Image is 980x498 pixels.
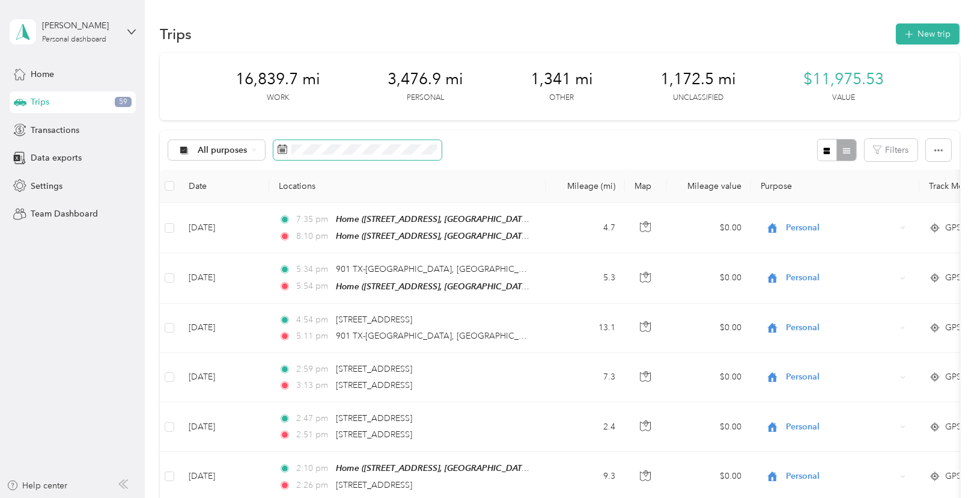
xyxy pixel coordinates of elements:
[336,480,412,490] span: [STREET_ADDRESS]
[198,146,248,155] span: All purposes
[832,93,855,103] p: Value
[786,321,896,334] span: Personal
[296,479,330,492] span: 2:26 pm
[31,124,79,137] span: Transactions
[673,93,723,103] p: Unclassified
[546,304,625,353] td: 13.1
[388,70,463,89] span: 3,476.9 mi
[296,230,330,243] span: 8:10 pm
[296,263,330,276] span: 5:34 pm
[945,271,961,284] span: GPS
[336,380,412,390] span: [STREET_ADDRESS]
[786,420,896,434] span: Personal
[296,363,330,376] span: 2:59 pm
[786,370,896,384] span: Personal
[546,203,625,253] td: 4.7
[803,70,884,89] span: $11,975.53
[296,213,330,226] span: 7:35 pm
[179,304,269,353] td: [DATE]
[945,321,961,334] span: GPS
[865,139,918,161] button: Filters
[546,170,625,203] th: Mileage (mi)
[269,170,546,203] th: Locations
[336,315,412,325] span: [STREET_ADDRESS]
[945,221,961,235] span: GPS
[336,364,412,374] span: [STREET_ADDRESS]
[31,152,82,164] span: Data exports
[296,313,330,327] span: 4:54 pm
[786,221,896,235] span: Personal
[531,70,593,89] span: 1,341 mi
[336,463,578,473] span: Home ([STREET_ADDRESS], [GEOGRAPHIC_DATA], [US_STATE])
[296,330,330,343] span: 5:11 pm
[660,70,736,89] span: 1,172.5 mi
[667,253,751,303] td: $0.00
[179,253,269,303] td: [DATE]
[546,402,625,452] td: 2.4
[179,353,269,402] td: [DATE]
[786,271,896,284] span: Personal
[31,96,49,108] span: Trips
[913,431,980,498] iframe: Everlance-gr Chat Button Frame
[667,170,751,203] th: Mileage value
[267,93,289,103] p: Work
[236,70,320,89] span: 16,839.7 mi
[296,462,330,475] span: 2:10 pm
[751,170,919,203] th: Purpose
[945,370,961,384] span: GPS
[336,231,578,241] span: Home ([STREET_ADDRESS], [GEOGRAPHIC_DATA], [US_STATE])
[336,331,543,341] span: 901 TX-[GEOGRAPHIC_DATA], [GEOGRAPHIC_DATA]
[625,170,667,203] th: Map
[42,36,106,43] div: Personal dashboard
[667,304,751,353] td: $0.00
[786,470,896,483] span: Personal
[296,428,330,441] span: 2:51 pm
[336,413,412,423] span: [STREET_ADDRESS]
[179,402,269,452] td: [DATE]
[31,207,98,220] span: Team Dashboard
[336,214,578,224] span: Home ([STREET_ADDRESS], [GEOGRAPHIC_DATA], [US_STATE])
[31,68,54,81] span: Home
[42,19,117,32] div: [PERSON_NAME]
[7,479,68,492] button: Help center
[179,170,269,203] th: Date
[296,412,330,425] span: 2:47 pm
[115,97,132,108] span: 59
[407,93,444,103] p: Personal
[945,420,961,434] span: GPS
[336,264,543,274] span: 901 TX-[GEOGRAPHIC_DATA], [GEOGRAPHIC_DATA]
[896,23,960,45] button: New trip
[546,253,625,303] td: 5.3
[179,203,269,253] td: [DATE]
[336,429,412,440] span: [STREET_ADDRESS]
[31,180,62,192] span: Settings
[296,280,330,293] span: 5:54 pm
[667,203,751,253] td: $0.00
[336,281,578,292] span: Home ([STREET_ADDRESS], [GEOGRAPHIC_DATA], [US_STATE])
[160,28,192,40] h1: Trips
[546,353,625,402] td: 7.3
[296,379,330,392] span: 3:13 pm
[667,353,751,402] td: $0.00
[549,93,574,103] p: Other
[667,402,751,452] td: $0.00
